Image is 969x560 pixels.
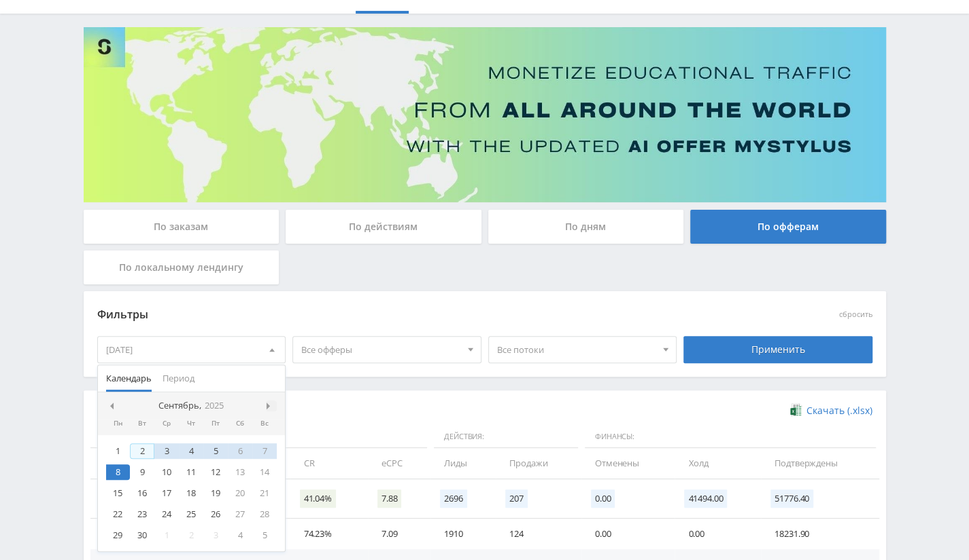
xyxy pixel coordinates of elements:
td: Продажи [496,448,581,479]
div: 2 [130,443,154,459]
button: Период [157,365,200,392]
img: xlsx [790,403,802,417]
div: По офферам [690,210,886,244]
div: 14 [252,464,277,480]
td: CR [290,448,368,479]
div: Вс [252,419,277,428]
td: Холд [675,448,761,479]
div: 11 [179,464,203,480]
span: Действия: [434,426,578,449]
div: 3 [154,443,179,459]
td: Подтверждены [761,448,879,479]
div: 12 [203,464,228,480]
div: 23 [130,506,154,522]
div: 6 [228,443,252,459]
div: 8 [106,464,131,480]
td: 124 [496,519,581,549]
td: Лиды [430,448,496,479]
div: Пт [203,419,228,428]
a: Скачать (.xlsx) [790,404,872,417]
td: Дата [90,448,222,479]
td: 74.23% [290,519,368,549]
div: 25 [179,506,203,522]
button: сбросить [839,310,872,319]
span: Скачать (.xlsx) [806,405,872,416]
td: 18231.90 [761,519,879,549]
div: 1 [154,527,179,543]
div: 22 [106,506,131,522]
td: 7.09 [368,519,430,549]
div: 19 [203,485,228,501]
button: Календарь [101,365,157,392]
div: Чт [179,419,203,428]
div: 15 [106,485,131,501]
div: 26 [203,506,228,522]
div: 24 [154,506,179,522]
div: 7 [252,443,277,459]
div: 29 [106,527,131,543]
span: Календарь [106,365,152,392]
div: Ср [154,419,179,428]
div: По локальному лендингу [84,250,279,284]
div: 4 [228,527,252,543]
div: По действиям [286,210,481,244]
span: 0.00 [591,489,615,508]
span: 41.04% [300,489,336,508]
div: Сб [228,419,252,428]
img: Banner [84,27,886,202]
span: 51776.40 [770,489,813,508]
div: Пн [106,419,131,428]
td: Study AI (RevShare) [90,519,222,549]
span: Период [163,365,194,392]
div: 18 [179,485,203,501]
div: 21 [252,485,277,501]
td: Отменены [581,448,675,479]
div: Фильтры [97,305,677,325]
div: 9 [130,464,154,480]
span: 2696 [440,489,466,508]
span: Финансы: [585,426,876,449]
div: 27 [228,506,252,522]
span: 207 [505,489,528,508]
td: 1910 [430,519,496,549]
div: 5 [252,527,277,543]
span: Данные: [90,426,428,449]
td: Итого: [90,479,222,519]
span: Все офферы [301,337,460,362]
div: По дням [488,210,684,244]
div: 17 [154,485,179,501]
div: 3 [203,527,228,543]
div: 4 [179,443,203,459]
i: 2025 [205,400,224,411]
div: 13 [228,464,252,480]
td: 0.00 [581,519,675,549]
div: 1 [106,443,131,459]
div: Сентябрь, [153,400,229,411]
div: Вт [130,419,154,428]
td: 0.00 [675,519,761,549]
div: Применить [683,336,872,363]
span: 7.88 [377,489,401,508]
td: eCPC [368,448,430,479]
div: [DATE] [98,337,286,362]
span: 41494.00 [684,489,727,508]
div: 10 [154,464,179,480]
div: 20 [228,485,252,501]
div: 16 [130,485,154,501]
div: По заказам [84,210,279,244]
div: 30 [130,527,154,543]
div: 28 [252,506,277,522]
div: 5 [203,443,228,459]
span: Все потоки [497,337,656,362]
div: 2 [179,527,203,543]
